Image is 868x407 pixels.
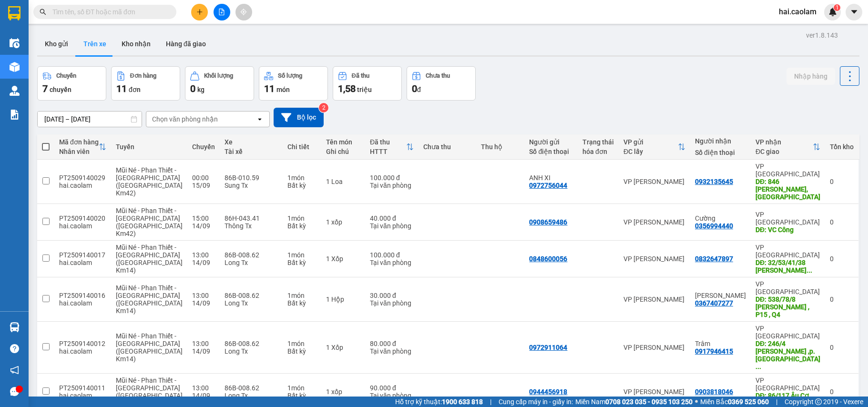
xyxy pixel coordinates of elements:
[59,214,106,222] div: PT2509140020
[240,9,247,15] span: aim
[326,148,360,155] div: Ghi chú
[264,83,275,94] span: 11
[326,388,360,396] div: 1 xốp
[59,392,106,399] div: hai.caolam
[370,182,413,189] div: Tại văn phòng
[326,218,360,226] div: 1 xốp
[407,66,476,101] button: Chưa thu0đ
[850,8,858,16] span: caret-down
[786,68,835,85] button: Nhập hàng
[370,174,413,182] div: 100.000 đ
[225,392,278,399] div: Long Tx
[395,397,483,407] span: Hỗ trợ kỹ thuật:
[37,32,76,55] button: Kho gửi
[50,86,71,93] span: chuyến
[695,137,746,145] div: Người nhận
[59,340,106,347] div: PT2509140012
[274,108,324,127] button: Bộ lọc
[834,4,840,11] sup: 1
[116,83,127,94] span: 11
[218,9,225,15] span: file-add
[338,83,356,94] span: 1,58
[192,222,215,230] div: 14/09
[192,259,215,266] div: 14/09
[59,251,106,259] div: PT2509140017
[10,387,19,396] span: message
[287,222,317,230] div: Bất kỳ
[426,72,450,79] div: Chưa thu
[623,218,685,226] div: VP [PERSON_NAME]
[59,299,106,307] div: hai.caolam
[10,366,19,375] span: notification
[370,347,413,355] div: Tại văn phòng
[225,222,278,230] div: Thông Tx
[59,259,106,266] div: hai.caolam
[807,266,812,274] span: ...
[370,292,413,299] div: 30.000 đ
[830,388,854,396] div: 0
[192,292,215,299] div: 13:00
[192,299,215,307] div: 14/09
[756,178,820,201] div: DĐ: 846 Trần Hữu Trang, Phú Nhuận
[529,182,567,189] div: 0972756044
[423,143,471,151] div: Chưa thu
[756,148,813,155] div: ĐC giao
[287,392,317,399] div: Bất kỳ
[575,397,693,407] span: Miền Nam
[276,86,290,93] span: món
[481,143,520,151] div: Thu hộ
[529,344,567,351] div: 0972911064
[695,347,733,355] div: 0917946415
[815,398,822,405] span: copyright
[192,347,215,355] div: 14/09
[623,138,678,146] div: VP gửi
[192,143,215,151] div: Chuyến
[10,62,20,72] img: warehouse-icon
[605,398,693,406] strong: 0708 023 035 - 0935 103 250
[830,143,854,151] div: Tồn kho
[56,72,76,79] div: Chuyến
[204,72,233,79] div: Khối lượng
[8,6,20,20] img: logo-vxr
[623,148,678,155] div: ĐC lấy
[37,66,106,101] button: Chuyến7chuyến
[54,134,111,160] th: Toggle SortBy
[192,392,215,399] div: 14/09
[10,86,20,96] img: warehouse-icon
[756,211,820,226] div: VP [GEOGRAPHIC_DATA]
[192,182,215,189] div: 15/09
[728,398,769,406] strong: 0369 525 060
[287,384,317,392] div: 1 món
[52,7,165,17] input: Tìm tên, số ĐT hoặc mã đơn
[10,38,20,48] img: warehouse-icon
[225,174,278,182] div: 86B-010.59
[287,299,317,307] div: Bất kỳ
[130,72,156,79] div: Đơn hàng
[830,178,854,185] div: 0
[116,244,183,274] span: Mũi Né - Phan Thiết - [GEOGRAPHIC_DATA] ([GEOGRAPHIC_DATA] Km14)
[695,400,698,404] span: ⚪️
[10,322,20,332] img: warehouse-icon
[771,6,824,18] span: hai.caolam
[287,143,317,151] div: Chi tiết
[756,392,820,407] div: DĐ: 86/117 Âu Cơ, Tân Bình
[370,214,413,222] div: 40.000 đ
[695,149,746,156] div: Số điện thoại
[370,259,413,266] div: Tại văn phòng
[756,259,820,274] div: DĐ: 32/53/41/38 Huỳnh văn Chính , P Hòa Thạnh , Q Tân Phú
[529,388,567,396] div: 0944456918
[191,4,208,20] button: plus
[756,244,820,259] div: VP [GEOGRAPHIC_DATA]
[365,134,418,160] th: Toggle SortBy
[326,344,360,351] div: 1 Xốp
[225,148,278,155] div: Tài xế
[225,347,278,355] div: Long Tx
[278,72,302,79] div: Số lượng
[287,292,317,299] div: 1 món
[700,397,769,407] span: Miền Bắc
[319,103,328,112] sup: 2
[695,214,746,222] div: Cường
[846,4,862,20] button: caret-down
[287,259,317,266] div: Bất kỳ
[830,255,854,263] div: 0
